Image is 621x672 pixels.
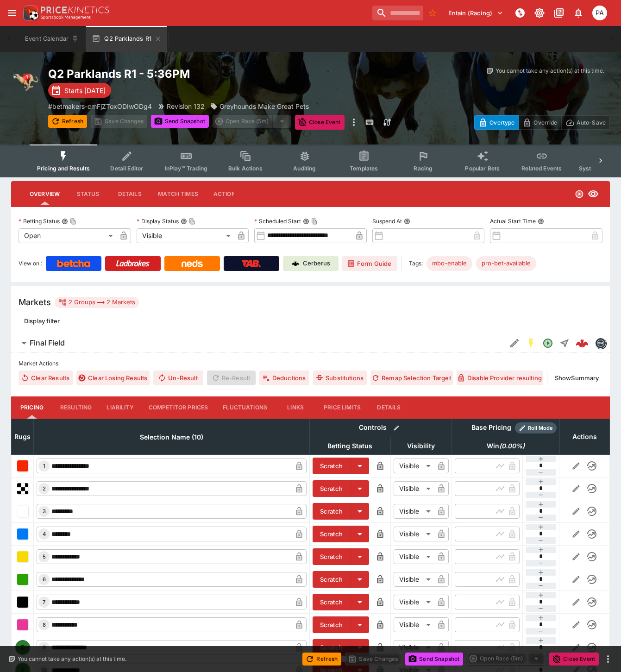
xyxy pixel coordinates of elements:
button: Send Snapshot [405,653,463,666]
button: Q2 Parklands R1 [86,26,167,52]
button: more [602,653,614,665]
button: Close Event [549,653,599,666]
button: No Bookmarks [425,6,440,20]
img: greyhound_racing.png [11,67,41,96]
button: Liability [99,396,141,419]
span: excl. Emergencies (0.00%) [477,440,535,452]
label: Tags: [409,256,423,271]
span: 7 [41,599,47,605]
div: Start From [474,115,610,130]
button: Scratch [313,458,351,474]
button: Substitutions [313,371,367,385]
div: Greyhounds Make Great Pets [210,101,309,111]
button: Straight [556,335,573,352]
img: PriceKinetics [41,6,109,13]
th: Rugs [12,419,34,454]
img: PriceKinetics Logo [20,4,39,22]
button: Details [368,396,410,419]
button: Notifications [570,5,587,21]
button: Clear Results [19,371,73,385]
span: Bulk Actions [228,165,263,172]
button: Display StatusCopy To Clipboard [181,218,187,225]
span: pro-bet-available [476,259,536,268]
button: Open [539,335,556,352]
button: Event Calendar [19,26,84,52]
a: 4d95d36e-b2f0-4b02-b00b-b711c4646ff4 [573,334,591,352]
p: Suspend At [372,217,402,225]
button: Override [518,115,561,130]
em: ( 0.00 %) [499,440,525,452]
p: Auto-Save [577,118,606,127]
label: View on : [19,256,42,271]
button: Bulk edit [390,422,402,434]
button: Auto-Save [561,115,610,130]
button: Price Limits [316,396,368,419]
img: betmakers [596,338,606,348]
p: Revision 132 [167,101,205,111]
button: Pricing [11,396,53,419]
button: Deductions [259,371,309,385]
p: You cannot take any action(s) at this time. [496,67,604,75]
button: Competitor Prices [141,396,216,419]
button: ShowSummary [551,371,602,385]
button: Final Field [11,334,506,352]
button: Overtype [474,115,519,130]
button: Resulting [53,396,99,419]
span: mbo-enable [427,259,472,268]
button: Status [67,183,109,205]
p: Display Status [137,217,179,225]
button: Scratch [313,616,351,633]
button: Copy To Clipboard [70,218,76,225]
button: NOT Connected to PK [512,5,528,21]
span: 1 [41,463,47,469]
button: Scratch [313,503,351,520]
div: Visible [394,527,434,541]
div: Visible [394,504,434,519]
button: Documentation [551,5,567,21]
button: Scratch [313,571,351,588]
div: split button [467,652,546,665]
button: Scheduled StartCopy To Clipboard [303,218,309,225]
img: Betcha [57,260,90,267]
button: Overview [22,183,67,205]
img: Neds [182,260,202,267]
label: Market Actions [19,357,602,371]
div: Visible [137,228,234,243]
button: Suspend At [404,218,410,225]
p: Betting Status [19,217,60,225]
button: Match Times [151,183,206,205]
button: Peter Addley [590,3,610,23]
svg: Open [575,189,584,199]
img: logo-cerberus--red.svg [576,337,589,350]
p: Cerberus [303,259,330,268]
span: 2 [41,485,48,492]
button: Copy To Clipboard [311,218,318,225]
p: You cannot take any action(s) at this time. [18,655,126,663]
button: Send Snapshot [151,115,209,128]
p: Scheduled Start [254,217,301,225]
button: Refresh [302,653,341,666]
div: Visible [394,640,434,655]
button: Toggle light/dark mode [531,5,548,21]
img: Cerberus [292,260,299,267]
button: open drawer [4,5,20,21]
span: 4 [41,531,48,537]
input: search [372,6,423,20]
div: Visible [394,549,434,564]
button: SGM Enabled [523,335,539,352]
a: Form Guide [342,256,397,271]
th: Controls [309,419,452,437]
svg: Visible [588,188,599,200]
div: Visible [394,595,434,609]
h6: Final Field [30,338,65,348]
div: Betting Target: cerberus [476,256,536,271]
button: Scratch [313,526,351,542]
span: 8 [41,622,48,628]
span: Popular Bets [465,165,500,172]
span: Auditing [293,165,316,172]
button: Disable Provider resulting [457,371,544,385]
button: Un-Result [153,371,203,385]
div: Visible [394,458,434,473]
span: 3 [41,508,48,515]
p: Override [533,118,557,127]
